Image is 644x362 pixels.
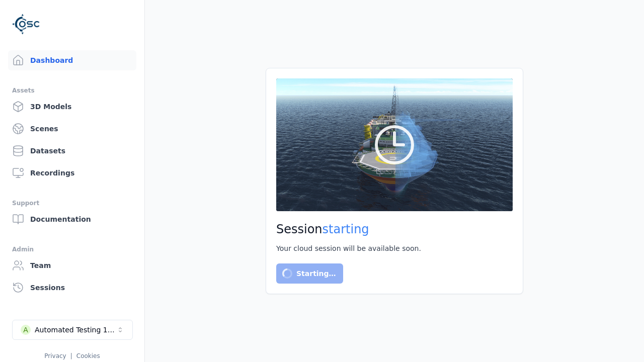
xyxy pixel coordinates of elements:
[8,50,136,70] a: Dashboard
[76,352,100,359] a: Cookies
[70,352,72,359] span: |
[8,97,136,117] a: 3D Models
[35,325,116,335] div: Automated Testing 1 - Playwright
[8,255,136,276] a: Team
[276,263,343,284] button: Starting…
[12,320,133,340] button: Select a workspace
[12,84,132,97] div: Assets
[12,10,40,38] img: Logo
[8,141,136,161] a: Datasets
[44,352,66,359] a: Privacy
[8,163,136,183] a: Recordings
[8,209,136,229] a: Documentation
[12,197,132,209] div: Support
[12,243,132,255] div: Admin
[276,243,513,253] div: Your cloud session will be available soon.
[8,119,136,139] a: Scenes
[276,221,513,237] h2: Session
[323,222,369,236] span: starting
[8,278,136,298] a: Sessions
[21,325,31,335] div: A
